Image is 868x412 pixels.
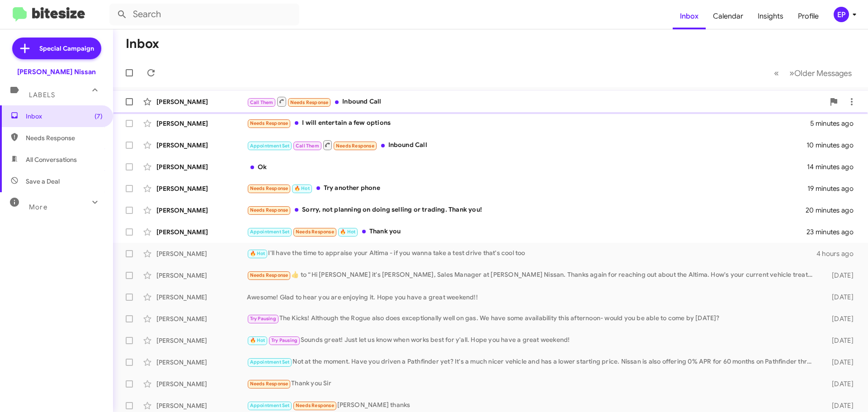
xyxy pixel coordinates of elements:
span: (7) [94,112,103,121]
span: Needs Response [250,381,288,387]
span: Call Them [296,143,319,149]
span: 🔥 Hot [294,185,310,191]
nav: Page navigation example [769,64,857,82]
button: Previous [769,64,784,82]
div: 4 hours ago [816,249,861,258]
div: [PERSON_NAME] [156,119,247,128]
span: 🔥 Hot [250,251,265,256]
div: [PERSON_NAME] [156,314,247,323]
span: Needs Response [250,272,288,278]
span: Needs Response [250,120,288,126]
div: [PERSON_NAME] [156,271,247,280]
div: [DATE] [817,379,861,388]
div: [DATE] [817,336,861,345]
a: Profile [791,3,826,29]
div: [PERSON_NAME] [156,206,247,215]
div: ​👍​ to “ Hi [PERSON_NAME] it's [PERSON_NAME], Sales Manager at [PERSON_NAME] Nissan. Thanks again... [247,270,817,280]
div: [DATE] [817,271,861,280]
div: [PERSON_NAME] Nissan [17,67,96,76]
div: [PERSON_NAME] [156,401,247,410]
div: [DATE] [817,293,861,302]
div: EP [834,7,849,22]
div: Not at the moment. Have you driven a Pathfinder yet? It's a much nicer vehicle and has a lower st... [247,357,817,367]
div: 19 minutes ago [807,184,861,193]
div: [PERSON_NAME] [156,162,247,171]
div: Ok [247,162,807,171]
div: 10 minutes ago [807,141,861,150]
span: Appointment Set [250,229,290,235]
div: 14 minutes ago [807,162,861,171]
div: Thank you [247,227,807,237]
span: Needs Response [250,207,288,213]
input: Search [109,4,299,25]
div: The Kicks! Although the Rogue also does exceptionally well on gas. We have some availability this... [247,313,817,324]
span: Special Campaign [39,44,94,53]
div: Awesome! Glad to hear you are enjoying it. Hope you have a great weekend!! [247,293,817,302]
span: Try Pausing [271,337,297,343]
span: Needs Response [290,99,329,105]
a: Calendar [706,3,750,29]
a: Inbox [673,3,706,29]
div: [PERSON_NAME] [156,358,247,367]
span: Call Them [250,99,274,105]
a: Special Campaign [12,38,101,59]
div: [PERSON_NAME] [156,97,247,106]
span: Appointment Set [250,143,290,149]
div: [DATE] [817,314,861,323]
span: Save a Deal [26,177,60,186]
span: Older Messages [794,68,852,78]
h1: Inbox [126,37,159,51]
div: [DATE] [817,358,861,367]
span: Needs Response [250,185,288,191]
div: [PERSON_NAME] [156,293,247,302]
span: 🔥 Hot [250,337,265,343]
div: [PERSON_NAME] [156,249,247,258]
div: I will entertain a few options [247,118,810,128]
div: [PERSON_NAME] thanks [247,400,817,411]
div: [PERSON_NAME] [156,184,247,193]
span: Needs Response [296,403,334,408]
span: Appointment Set [250,403,290,408]
div: Sorry, not planning on doing selling or trading. Thank you! [247,205,807,215]
div: 5 minutes ago [810,119,861,128]
button: EP [826,7,858,22]
div: Inbound Call [247,139,807,151]
div: 20 minutes ago [807,206,861,215]
div: Thank you Sir [247,379,817,389]
div: [PERSON_NAME] [156,227,247,237]
div: 23 minutes ago [807,227,861,237]
div: Inbound Call [247,96,825,107]
span: Labels [29,91,55,99]
div: [DATE] [817,401,861,410]
div: I'll have the time to appraise your Altima - if you wanna take a test drive that's cool too [247,248,816,259]
div: [PERSON_NAME] [156,336,247,345]
button: Next [784,64,857,82]
span: More [29,203,47,211]
span: Appointment Set [250,359,290,365]
div: Sounds great! Just let us know when works best for y'all. Hope you have a great weekend! [247,335,817,346]
div: [PERSON_NAME] [156,141,247,150]
span: 🔥 Hot [340,229,355,235]
a: Insights [750,3,791,29]
span: » [789,67,794,79]
span: Needs Response [26,133,103,142]
span: Needs Response [336,143,374,149]
div: [PERSON_NAME] [156,379,247,388]
div: Try another phone [247,183,807,194]
span: Needs Response [296,229,334,235]
span: « [774,67,779,79]
span: Inbox [26,112,103,121]
span: Try Pausing [250,316,276,322]
span: All Conversations [26,155,77,164]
